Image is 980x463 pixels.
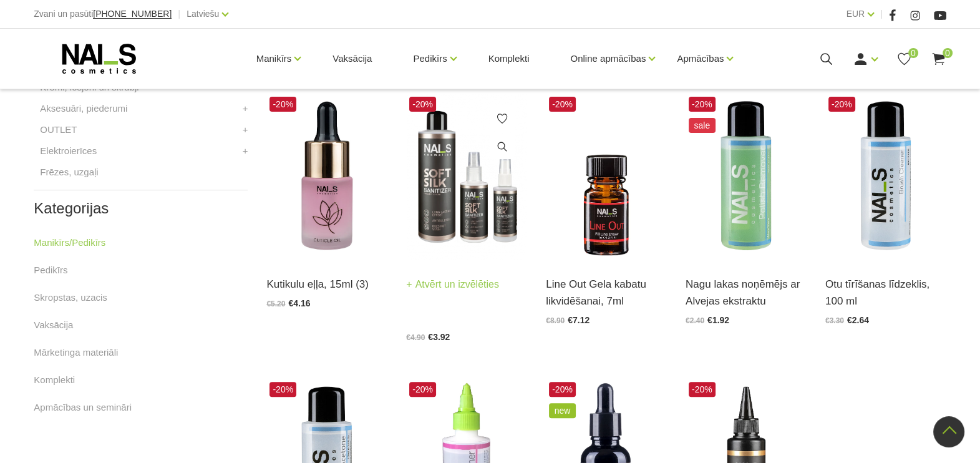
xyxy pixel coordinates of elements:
[825,316,844,325] span: €3.30
[288,298,310,308] span: €4.16
[178,6,180,22] span: |
[266,94,387,260] img: Mitrinoša, mīkstinoša un aromātiska kutikulas eļļa. Bagāta ar nepieciešamo omega-3, 6 un 9, kā ar...
[34,263,67,278] a: Pedikīrs
[546,94,667,260] img: Universāls līdzeklis “kabatu pēdu” likvidēšanai. Iekļūst zem paceltā gela vai akrila un rada tā c...
[546,316,565,325] span: €8.90
[243,122,248,137] a: +
[828,97,855,112] span: -20%
[243,101,248,116] a: +
[908,48,918,58] span: 0
[93,9,172,19] a: [PHONE_NUMBER]
[689,118,716,133] span: sale
[243,144,248,158] a: +
[40,165,98,180] a: Frēzes, uzgaļi
[34,6,172,22] div: Zvani un pasūti
[546,276,667,309] a: Line Out Gela kabatu likvidēšanai, 7ml
[825,94,946,260] img: Īpaši saudzīgs līdzeklis otu tīrīšanai, kas ātri atbrīvo otas no akrila krāsām, gēla un gēllakāmT...
[269,382,296,397] span: -20%
[40,122,77,137] a: OUTLET
[406,276,499,293] a: Atvērt un izvēlēties
[570,34,646,84] a: Online apmācības
[93,9,172,19] span: [PHONE_NUMBER]
[707,315,729,325] span: €1.92
[34,200,248,217] h2: Kategorijas
[187,6,219,21] a: Latviešu
[847,315,869,325] span: €2.64
[689,382,716,397] span: -20%
[943,48,953,58] span: 0
[269,97,296,112] span: -20%
[34,373,75,387] a: Komplekti
[256,34,292,84] a: Manikīrs
[931,51,946,67] a: 0
[677,34,724,84] a: Apmācības
[568,315,589,325] span: €7.12
[34,400,132,415] a: Apmācības un semināri
[847,6,865,21] a: EUR
[686,276,807,309] a: Nagu lakas noņēmējs ar Alvejas ekstraktu
[686,316,704,325] span: €2.40
[896,51,912,67] a: 0
[549,382,576,397] span: -20%
[413,34,447,84] a: Pedikīrs
[40,144,97,158] a: Elektroierīces
[323,29,382,89] a: Vaksācija
[34,235,105,250] a: Manikīrs/Pedikīrs
[549,403,576,418] span: new
[406,94,527,260] img: SOFT SILK SANITIZER FORASEPT STRONG Paredzēts profesionālai lietošanai: roku un virsmu dezinfekci...
[34,290,107,305] a: Skropstas, uzacis
[549,97,576,112] span: -20%
[409,97,436,112] span: -20%
[406,333,425,342] span: €4.90
[40,101,127,116] a: Aksesuāri, piederumi
[428,332,450,342] span: €3.92
[689,97,716,112] span: -20%
[880,6,883,22] span: |
[34,345,118,360] a: Mārketinga materiāli
[266,276,387,293] a: Kutikulu eļļa, 15ml (3)
[478,29,540,89] a: Komplekti
[686,94,807,260] img: Saudzīgs un efektīvs nagu lakas noņēmējs bez acetona.Tilpums:100 ml., 500 ml...
[34,318,73,333] a: Vaksācija
[266,300,285,308] span: €5.20
[409,382,436,397] span: -20%
[825,276,946,309] a: Otu tīrīšanas līdzeklis, 100 ml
